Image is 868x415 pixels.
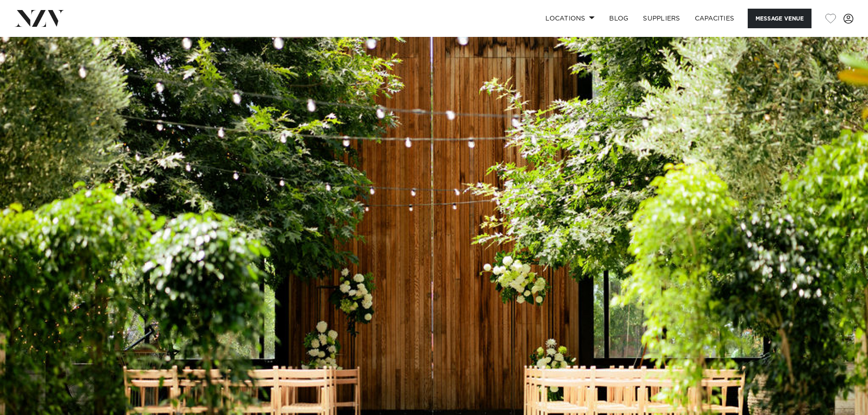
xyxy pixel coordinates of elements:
a: Capacities [688,9,742,28]
button: Message Venue [748,9,812,28]
img: nzv-logo.png [15,10,64,26]
a: Locations [538,9,602,28]
a: BLOG [602,9,636,28]
a: SUPPLIERS [636,9,687,28]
